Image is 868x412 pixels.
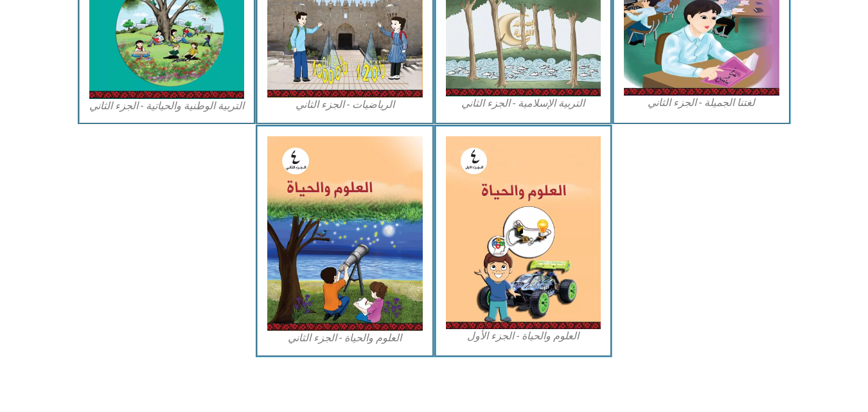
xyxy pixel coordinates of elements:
[267,98,423,112] figcaption: الرياضيات - الجزء الثاني
[446,96,601,111] figcaption: التربية الإسلامية - الجزء الثاني
[89,99,245,113] figcaption: التربية الوطنية والحياتية - الجزء الثاني
[624,96,779,110] figcaption: لغتنا الجميلة - الجزء الثاني
[267,331,423,345] figcaption: العلوم والحياة - الجزء الثاني
[446,329,601,343] figcaption: العلوم والحياة - الجزء الأول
